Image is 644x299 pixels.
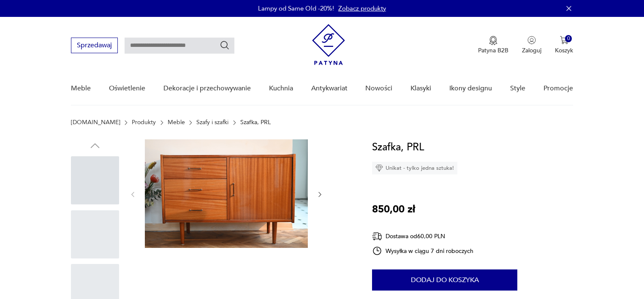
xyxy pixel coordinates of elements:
[71,72,91,105] a: Meble
[312,24,345,65] img: Patyna - sklep z meblami i dekoracjami vintage
[163,72,251,105] a: Dekoracje i przechowywanie
[71,38,118,53] button: Sprzedawaj
[555,46,573,54] p: Koszyk
[410,72,431,105] a: Klasyki
[269,72,293,105] a: Kuchnia
[196,119,228,126] a: Szafy i szafki
[132,119,156,126] a: Produkty
[365,72,392,105] a: Nowości
[372,231,382,242] img: Ikona dostawy
[311,72,348,105] a: Antykwariat
[527,36,536,44] img: Ikonka użytkownika
[71,43,118,49] a: Sprzedawaj
[510,72,525,105] a: Style
[220,40,230,50] button: Szukaj
[168,119,185,126] a: Meble
[372,246,473,256] div: Wysyłka w ciągu 7 dni roboczych
[71,119,120,126] a: [DOMAIN_NAME]
[338,4,386,13] a: Zobacz produkty
[478,36,508,54] button: Patyna B2B
[145,139,308,248] img: Zdjęcie produktu Szafka, PRL
[543,72,573,105] a: Promocje
[375,164,383,172] img: Ikona diamentu
[478,36,508,54] a: Ikona medaluPatyna B2B
[372,201,415,217] p: 850,00 zł
[240,119,271,126] p: Szafka, PRL
[372,139,424,155] h1: Szafka, PRL
[478,46,508,54] p: Patyna B2B
[565,35,572,42] div: 0
[372,162,457,174] div: Unikat - tylko jedna sztuka!
[449,72,492,105] a: Ikony designu
[109,72,145,105] a: Oświetlenie
[258,4,334,13] p: Lampy od Same Old -20%!
[522,46,541,54] p: Zaloguj
[372,269,517,291] button: Dodaj do koszyka
[489,36,497,45] img: Ikona medalu
[555,36,573,54] button: 0Koszyk
[372,231,473,242] div: Dostawa od 60,00 PLN
[560,36,568,44] img: Ikona koszyka
[522,36,541,54] button: Zaloguj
